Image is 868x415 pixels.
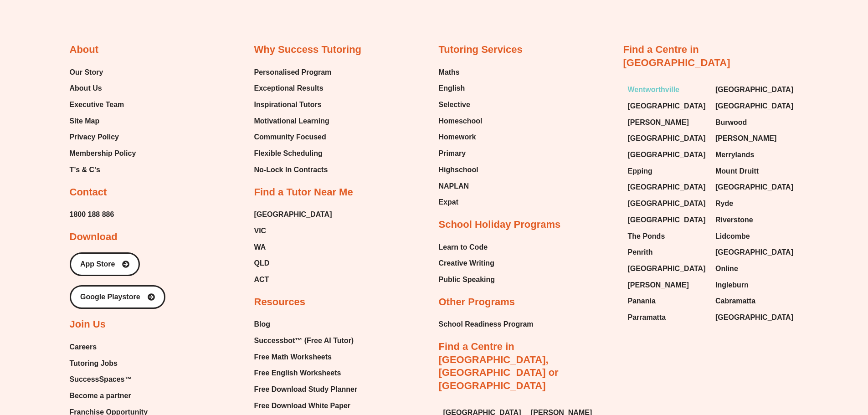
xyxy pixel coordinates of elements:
a: Burwood [715,116,794,129]
a: QLD [254,256,332,270]
a: NAPLAN [439,179,483,193]
span: Our Story [70,66,103,79]
h2: About [70,43,99,56]
span: Free Download Study Planner [254,383,358,396]
span: Expat [439,195,459,209]
h2: Download [70,231,118,244]
span: ACT [254,273,269,287]
span: Privacy Policy [70,130,119,144]
a: App Store [70,252,140,276]
a: Privacy Policy [70,130,136,144]
a: Personalised Program [254,66,332,79]
a: Our Story [70,66,136,79]
span: [PERSON_NAME] [628,278,689,292]
span: Free English Worksheets [254,366,341,380]
span: Learn to Code [439,241,488,254]
a: Online [715,262,794,276]
span: Maths [439,66,460,79]
a: Homeschool [439,114,483,128]
h2: Contact [70,186,107,199]
span: Online [715,262,738,276]
span: Exceptional Results [254,82,324,95]
span: Careers [70,340,97,354]
span: Successbot™ (Free AI Tutor) [254,334,354,348]
a: Expat [439,195,483,209]
span: Inspirational Tutors [254,98,322,112]
a: Executive Team [70,98,136,112]
span: Free Download White Paper [254,399,351,413]
a: Riverstone [715,213,794,227]
a: T’s & C’s [70,163,136,177]
iframe: Chat Widget [716,312,868,415]
a: Find a Centre in [GEOGRAPHIC_DATA] [623,44,730,68]
a: Free Download Study Planner [254,383,363,396]
span: [GEOGRAPHIC_DATA] [715,99,793,113]
span: Blog [254,318,271,331]
a: Maths [439,66,483,79]
a: Inspirational Tutors [254,98,332,112]
span: Parramatta [628,311,666,324]
span: [GEOGRAPHIC_DATA] [628,213,706,227]
a: VIC [254,224,332,238]
a: Cabramatta [715,294,794,308]
span: Burwood [715,116,747,129]
a: Merrylands [715,148,794,162]
h2: Join Us [70,318,106,331]
span: [PERSON_NAME] [628,116,689,129]
h2: Find a Tutor Near Me [254,186,353,199]
span: Google Playstore [80,293,140,301]
span: Mount Druitt [715,164,759,178]
a: Membership Policy [70,147,136,160]
span: Riverstone [715,213,753,227]
a: English [439,82,483,95]
span: About Us [70,82,102,95]
span: NAPLAN [439,179,469,193]
a: Free Download White Paper [254,399,363,413]
a: 1800 188 886 [70,208,114,221]
span: Motivational Learning [254,114,329,128]
span: [GEOGRAPHIC_DATA] [628,180,706,194]
a: [PERSON_NAME] [628,278,707,292]
a: [GEOGRAPHIC_DATA] [715,83,794,97]
span: Flexible Scheduling [254,147,323,160]
a: Homework [439,130,483,144]
a: [GEOGRAPHIC_DATA] [715,311,794,324]
a: Blog [254,318,363,331]
a: The Ponds [628,230,707,243]
a: Tutoring Jobs [70,357,148,370]
span: Executive Team [70,98,124,112]
span: [GEOGRAPHIC_DATA] [715,311,793,324]
a: [GEOGRAPHIC_DATA] [254,208,332,221]
a: [GEOGRAPHIC_DATA] [628,197,707,210]
a: Selective [439,98,483,112]
span: Merrylands [715,148,754,162]
span: Community Focused [254,130,326,144]
a: Creative Writing [439,256,495,270]
a: Free English Worksheets [254,366,363,380]
span: Public Speaking [439,273,495,287]
span: School Readiness Program [439,318,534,331]
a: Learn to Code [439,241,495,254]
h2: Tutoring Services [439,43,523,56]
span: Free Math Worksheets [254,350,332,364]
a: [GEOGRAPHIC_DATA] [628,99,707,113]
span: [GEOGRAPHIC_DATA] [628,148,706,162]
a: Primary [439,147,483,160]
a: [GEOGRAPHIC_DATA] [715,180,794,194]
span: Selective [439,98,470,112]
span: VIC [254,224,267,238]
a: Ingleburn [715,278,794,292]
h2: School Holiday Programs [439,218,561,231]
span: [PERSON_NAME] [715,132,776,145]
span: Wentworthville [628,83,680,97]
a: Become a partner [70,389,148,403]
span: [GEOGRAPHIC_DATA] [715,180,793,194]
span: English [439,82,465,95]
a: Panania [628,294,707,308]
a: Flexible Scheduling [254,147,332,160]
span: [GEOGRAPHIC_DATA] [715,83,793,97]
span: The Ponds [628,230,665,243]
a: Careers [70,340,148,354]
